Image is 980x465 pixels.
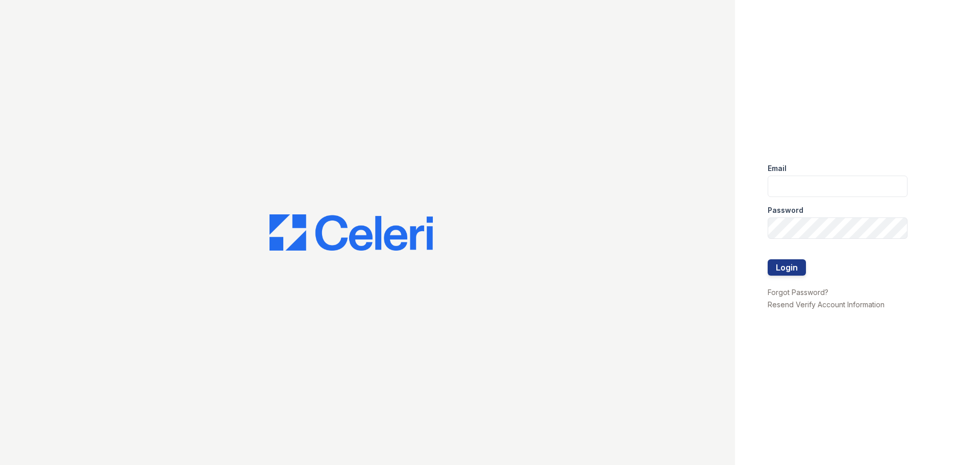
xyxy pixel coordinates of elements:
[768,300,885,309] a: Resend Verify Account Information
[269,214,433,251] img: CE_Logo_Blue-a8612792a0a2168367f1c8372b55b34899dd931a85d93a1a3d3e32e68fde9ad4.png
[768,205,803,215] label: Password
[768,288,828,297] a: Forgot Password?
[768,259,806,276] button: Login
[768,163,787,174] label: Email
